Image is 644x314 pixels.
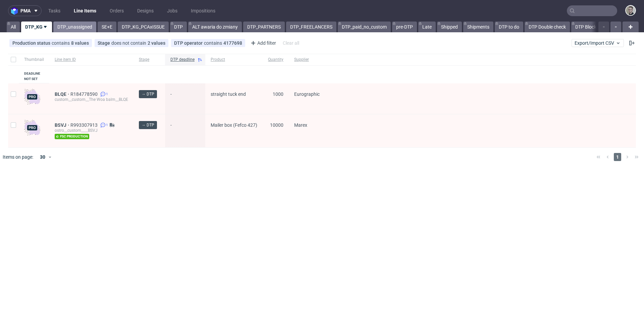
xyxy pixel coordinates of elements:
span: - [170,122,200,139]
button: pma [8,5,42,16]
div: 2 values [148,40,165,46]
span: contains [204,40,223,46]
a: pre-DTP [392,22,417,32]
img: logo [11,7,20,15]
span: Export/Import CSV [575,40,621,46]
span: pma [20,8,31,13]
span: → DTP [142,122,154,128]
a: BLQE [55,91,70,97]
span: 1 [106,91,108,97]
span: 1 [614,153,621,161]
a: Shipments [463,22,493,32]
a: Late [418,22,436,32]
a: Shipped [437,22,462,32]
div: custom__custom__The Woa balm__BLQE [55,97,128,102]
span: straight tuck end [211,91,246,97]
a: DTP to do [495,22,523,32]
a: DTP_KG [21,22,52,32]
span: 10000 [270,122,283,128]
div: 4177698 [223,40,242,46]
span: does not contain [111,40,148,46]
a: Line Items [70,5,100,16]
span: DTP deadline [170,57,195,63]
div: Deadline not set [24,71,44,82]
a: R184778590 [70,91,99,97]
span: Line item ID [55,57,128,63]
span: Eurographic [294,91,320,97]
span: contains [52,40,71,46]
a: All [7,22,20,32]
span: Stage [139,57,160,63]
span: → DTP [142,91,154,97]
span: DTP operator [174,40,204,46]
a: SE+E [98,22,116,32]
a: DTP_paid_no_custom [338,22,391,32]
span: Production status [12,40,52,46]
span: fsc production [55,134,89,139]
a: DTP_FREELANCERS [286,22,336,32]
a: DTP_unassigned [53,22,96,32]
span: Supplier [294,57,320,63]
a: DTP_PARTNERS [243,22,285,32]
a: DTP Blocked [571,22,605,32]
a: ALT awaria do zmiany [188,22,242,32]
a: Impositions [187,5,219,16]
a: DTP Double check [525,22,570,32]
span: 1000 [273,91,283,97]
div: ostro__custom____BSVJ [55,128,128,133]
div: Clear all [281,38,301,48]
a: R993307913 [70,122,99,128]
img: pro-icon.017ec5509f39f3e742e3.png [24,120,40,136]
a: Designs [133,5,158,16]
span: Mailer box (Fefco 427) [211,122,257,128]
span: Items on page: [3,154,33,160]
a: BSVJ [55,122,70,128]
a: 1 [99,122,108,128]
a: Jobs [163,5,181,16]
div: 30 [36,152,48,162]
img: Krystian Gaza [626,6,635,15]
span: Marex [294,122,307,128]
span: Product [211,57,257,63]
button: Export/Import CSV [572,39,624,47]
img: pro-icon.017ec5509f39f3e742e3.png [24,89,40,105]
span: Stage [98,40,111,46]
a: DTP [170,22,187,32]
span: 1 [106,122,108,128]
span: Quantity [268,57,283,63]
span: Thumbnail [24,57,44,63]
div: 8 values [71,40,89,46]
div: Add filter [248,38,277,48]
a: 1 [99,91,108,97]
a: DTP_KG_PCAxISSUE [118,22,169,32]
span: - [170,91,200,106]
a: Orders [106,5,128,16]
a: Tasks [44,5,64,16]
